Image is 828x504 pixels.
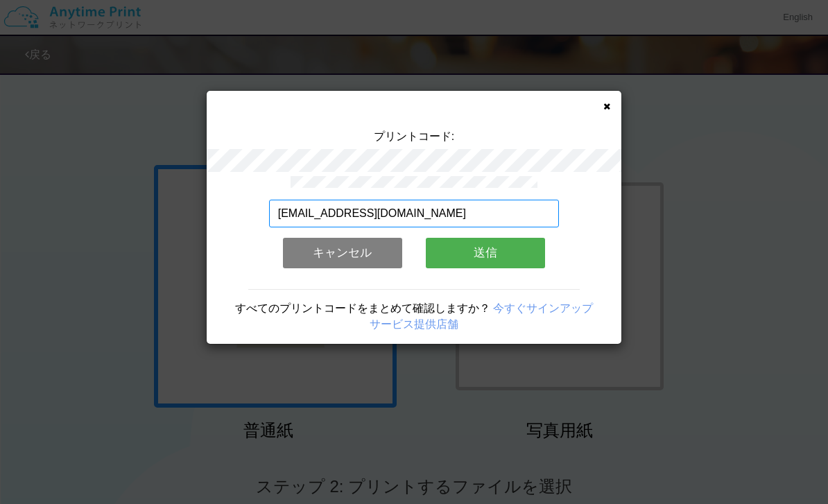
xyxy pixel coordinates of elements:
button: キャンセル [283,238,402,268]
input: メールアドレス [269,200,560,227]
span: プリントコード: [374,130,454,142]
a: 今すぐサインアップ [493,302,593,314]
button: 送信 [426,238,545,268]
span: すべてのプリントコードをまとめて確認しますか？ [235,302,490,314]
a: サービス提供店舗 [370,318,458,330]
